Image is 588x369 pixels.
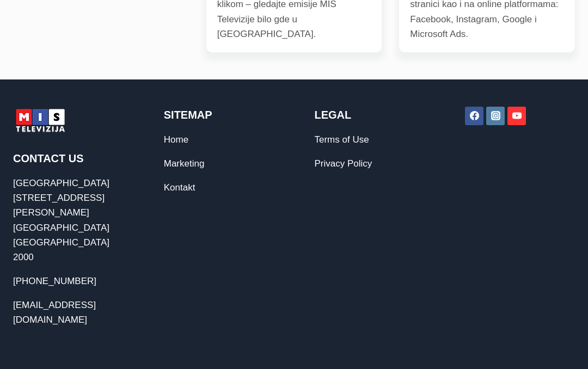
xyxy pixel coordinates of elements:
p: [GEOGRAPHIC_DATA][STREET_ADDRESS][PERSON_NAME] [GEOGRAPHIC_DATA] [GEOGRAPHIC_DATA] 2000 [13,176,123,265]
a: Home [164,134,188,145]
h2: Legal [315,107,425,123]
a: Kontakt [164,182,195,193]
h2: Sitemap [164,107,274,123]
a: Terms of Use [315,134,369,145]
a: Privacy Policy [315,158,372,169]
a: YouTube [507,107,526,125]
a: Facebook [465,107,483,125]
a: Marketing [164,158,205,169]
a: [PHONE_NUMBER] [13,276,96,286]
h2: Contact Us [13,150,123,167]
a: [EMAIL_ADDRESS][DOMAIN_NAME] [13,300,96,325]
a: Instagram [486,107,505,125]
